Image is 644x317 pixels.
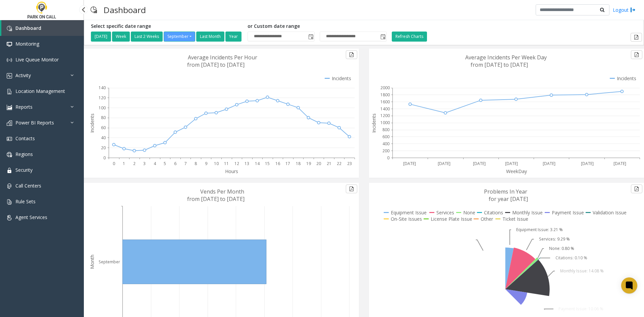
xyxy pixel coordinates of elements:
text: Hours [225,168,238,174]
text: Services: 9.29 % [539,236,570,242]
text: 120 [99,95,106,101]
text: 1600 [380,99,390,105]
text: 12 [234,161,239,166]
text: 8 [195,161,197,166]
text: [DATE] [403,161,416,166]
text: 9 [205,161,207,166]
text: 600 [382,134,389,140]
img: 'icon' [7,89,12,94]
text: Citations: 0.10 % [555,255,587,261]
img: 'icon' [7,136,12,142]
img: 'icon' [7,215,12,220]
text: 400 [382,141,389,147]
text: 5 [164,161,166,166]
span: Call Centers [15,182,41,189]
img: 'icon' [7,152,12,157]
span: Location Management [15,88,65,94]
span: Toggle popup [307,32,314,41]
text: 1200 [380,113,390,118]
text: [DATE] [438,161,450,166]
button: Export to pdf [631,50,642,59]
span: Regions [15,151,33,157]
button: Export to pdf [631,184,642,193]
span: Live Queue Monitor [15,56,59,63]
img: 'icon' [7,57,12,63]
text: 22 [337,161,341,166]
text: [DATE] [543,161,555,166]
text: 6 [174,161,176,166]
h5: or Custom date range [248,23,387,29]
text: for year [DATE] [489,195,528,203]
text: 1400 [380,106,390,112]
text: 800 [382,127,389,133]
text: 15 [265,161,270,166]
text: 14 [255,161,260,166]
text: 11 [224,161,229,166]
span: Agent Services [15,214,47,220]
text: 23 [347,161,352,166]
text: 100 [99,105,106,111]
img: logout [630,6,636,13]
text: 60 [101,125,106,130]
text: 18 [296,161,301,166]
text: Monthly Issue: 14.08 % [560,268,604,274]
text: Average Incidents Per Week Day [465,54,547,61]
img: 'icon' [7,73,12,78]
text: 20 [101,145,106,151]
text: 21 [327,161,331,166]
text: 0 [113,161,115,166]
img: 'icon' [7,183,12,189]
button: Last 2 Weeks [131,32,163,42]
text: from [DATE] to [DATE] [187,61,245,68]
text: 2 [133,161,136,166]
text: Incidents [371,113,377,133]
text: from [DATE] to [DATE] [471,61,528,68]
text: 20 [316,161,321,166]
text: 0 [103,155,106,161]
button: Last Month [196,32,224,42]
button: Export to pdf [346,184,357,193]
text: [DATE] [505,161,518,166]
text: 17 [285,161,290,166]
text: 1800 [380,92,390,98]
text: 19 [306,161,311,166]
span: Rule Sets [15,198,36,205]
button: September [164,32,195,42]
span: Monitoring [15,41,39,47]
text: Average Incidents Per Hour [188,54,257,61]
text: None: 0.80 % [549,246,574,251]
a: Dashboard [1,20,84,36]
text: [DATE] [473,161,486,166]
span: Power BI Reports [15,119,54,126]
img: pageIcon [91,2,97,18]
text: 2000 [380,85,390,91]
text: [DATE] [613,161,626,166]
text: 200 [382,148,389,154]
text: 40 [101,135,106,141]
text: [DATE] [581,161,594,166]
a: Logout [613,6,636,13]
button: Export to pdf [631,33,642,42]
img: 'icon' [7,105,12,110]
text: September [99,259,120,265]
span: Reports [15,104,33,110]
text: 0 [387,155,389,161]
text: 1000 [380,120,390,125]
button: Refresh Charts [392,32,427,42]
button: Week [112,32,130,42]
text: 4 [154,161,156,166]
text: 16 [275,161,280,166]
img: 'icon' [7,120,12,126]
span: Contacts [15,135,35,142]
img: 'icon' [7,168,12,173]
text: 1 [123,161,125,166]
text: 3 [143,161,146,166]
h3: Dashboard [100,2,149,18]
text: WeekDay [506,168,527,174]
text: 10 [214,161,219,166]
span: Toggle popup [379,32,386,41]
img: 'icon' [7,199,12,205]
img: 'icon' [7,26,12,31]
button: [DATE] [91,32,111,42]
span: Activity [15,72,31,78]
